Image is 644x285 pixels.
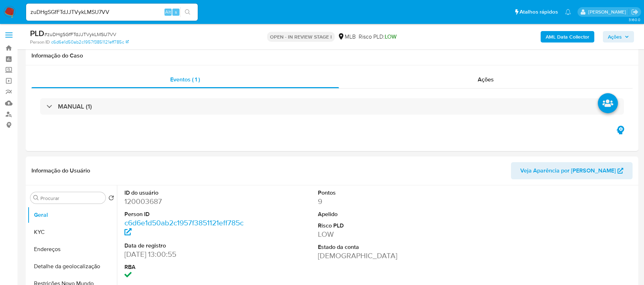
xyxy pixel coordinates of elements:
[58,102,92,110] h3: MANUAL (1)
[603,31,634,42] button: Ações
[478,75,494,84] span: Ações
[565,9,571,15] a: Notificações
[28,224,117,241] button: KYC
[180,7,195,17] button: search-icon
[30,27,44,39] b: PLD
[631,8,639,16] a: Sair
[124,217,244,238] a: c6d6e1d50ab2c1957f3851121eff785c
[108,195,114,203] button: Retornar ao pedido padrão
[520,8,558,16] span: Atalhos rápidos
[175,9,177,15] span: s
[124,196,246,206] dd: 120003687
[170,75,200,84] span: Eventos ( 1 )
[33,195,39,201] button: Procurar
[26,7,198,17] input: Pesquise usuários ou casos...
[318,189,440,197] dt: Pontos
[318,243,440,251] dt: Estado da conta
[608,31,622,42] span: Ações
[267,32,335,42] p: OPEN - IN REVIEW STAGE I
[51,39,129,45] a: c6d6e1d50ab2c1957f3851121eff785c
[124,189,246,197] dt: ID do usuário
[28,258,117,275] button: Detalhe da geolocalização
[28,241,117,258] button: Endereços
[318,251,440,261] dd: [DEMOGRAPHIC_DATA]
[124,263,246,271] dt: RBA
[541,31,594,42] button: AML Data Collector
[28,206,117,224] button: Geral
[124,249,246,259] dd: [DATE] 13:00:55
[546,31,589,42] b: AML Data Collector
[31,167,90,174] h1: Informação do Usuário
[318,229,440,239] dd: LOW
[40,98,624,115] div: MANUAL (1)
[385,32,397,41] span: LOW
[588,9,629,15] p: sara.carvalhaes@mercadopago.com.br
[338,33,356,41] div: MLB
[165,9,171,15] span: Alt
[318,210,440,218] dt: Apelido
[124,242,246,250] dt: Data de registro
[30,39,50,45] b: Person ID
[40,195,103,201] input: Procurar
[511,162,633,179] button: Veja Aparência por [PERSON_NAME]
[31,52,633,59] h1: Informação do Caso
[359,33,397,41] span: Risco PLD:
[318,196,440,206] dd: 9
[520,162,616,179] span: Veja Aparência por [PERSON_NAME]
[124,210,246,218] dt: Person ID
[318,222,440,230] dt: Risco PLD
[44,31,116,38] span: # zuDHgSGfFTdJJTVykLMSU7VV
